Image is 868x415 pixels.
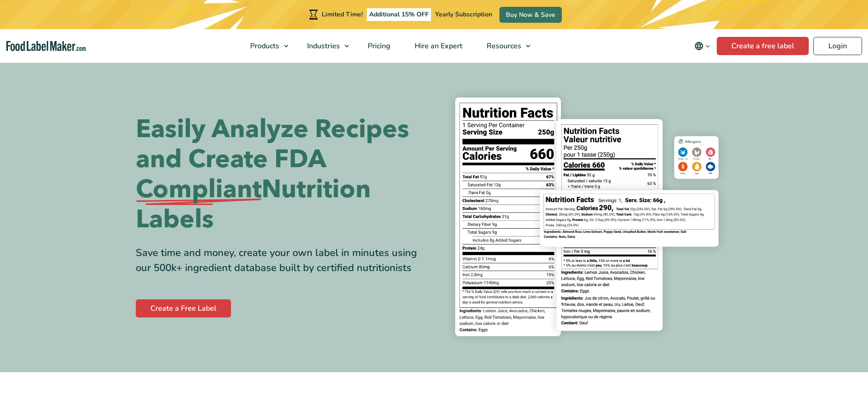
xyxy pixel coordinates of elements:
[499,7,562,23] a: Buy Now & Save
[136,114,427,235] h1: Easily Analyze Recipes and Create FDA Nutrition Labels
[403,29,473,63] a: Hire an Expert
[247,41,280,51] span: Products
[367,8,431,21] span: Additional 15% OFF
[365,41,391,51] span: Pricing
[6,41,86,51] a: Food Label Maker homepage
[435,10,492,19] span: Yearly Subscription
[717,37,809,55] a: Create a free label
[322,10,363,19] span: Limited Time!
[304,41,341,51] span: Industries
[484,41,522,51] span: Resources
[136,174,262,205] span: Compliant
[136,246,427,276] div: Save time and money, create your own label in minutes using our 500k+ ingredient database built b...
[813,37,862,55] a: Login
[688,37,717,55] button: Change language
[475,29,535,63] a: Resources
[412,41,463,51] span: Hire an Expert
[238,29,293,63] a: Products
[295,29,354,63] a: Industries
[136,299,231,318] a: Create a Free Label
[356,29,401,63] a: Pricing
